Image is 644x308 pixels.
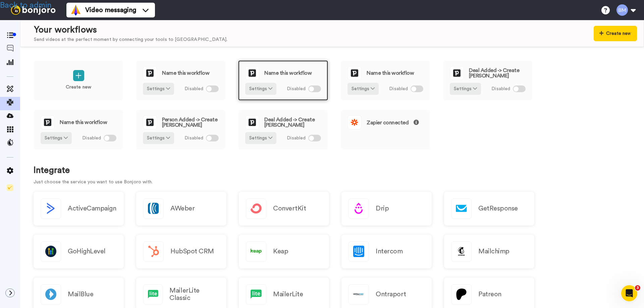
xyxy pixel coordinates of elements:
[450,66,464,80] img: logo_pipedrive.png
[367,70,414,76] span: Name this workflow
[245,83,276,95] button: Settings
[184,135,203,142] span: Disabled
[246,199,266,219] img: logo_convertkit.svg
[143,132,174,144] button: Settings
[34,24,227,36] div: Your workflows
[41,132,72,144] button: Settings
[450,83,481,95] button: Settings
[41,242,61,261] img: logo_gohighlevel.png
[491,85,510,93] span: Disabled
[287,85,306,93] span: Disabled
[85,5,136,15] span: Video messaging
[41,285,61,304] img: logo_mailblue.png
[273,248,288,255] h2: Keap
[389,85,408,93] span: Disabled
[594,26,637,41] button: Create new
[143,66,157,80] img: logo_pipedrive.png
[478,205,518,212] h2: GetResponse
[340,60,430,101] a: Name this workflowSettings Disabled
[264,117,321,128] span: Deal Added -> Create [PERSON_NAME]
[478,248,509,255] h2: Mailchimp
[170,248,214,255] h2: HubSpot CRM
[376,291,406,298] h2: Ontraport
[41,199,61,219] img: logo_activecampaign.svg
[169,287,219,302] h2: MailerLite Classic
[136,192,226,226] a: AWeber
[635,285,640,291] span: 3
[273,291,303,298] h2: MailerLite
[349,285,369,304] img: logo_ontraport.svg
[34,110,123,150] a: Name this workflowSettings Disabled
[68,205,116,212] h2: ActiveCampaign
[246,66,259,80] img: logo_pipedrive.png
[136,235,226,268] a: HubSpot CRM
[341,192,432,226] a: Drip
[348,66,361,80] img: logo_pipedrive.png
[162,117,219,128] span: Person Added -> Create [PERSON_NAME]
[82,135,101,142] span: Disabled
[239,192,329,226] a: ConvertKit
[136,60,226,101] a: Name this workflowSettings Disabled
[287,135,306,142] span: Disabled
[349,242,369,261] img: logo_intercom.svg
[170,205,195,212] h2: AWeber
[184,85,203,93] span: Disabled
[451,242,471,261] img: logo_mailchimp.svg
[144,285,162,304] img: logo_mailerlite.svg
[246,285,266,304] img: logo_mailerlite.svg
[238,60,328,101] a: Name this workflowSettings Disabled
[444,235,534,268] a: Mailchimp
[349,199,369,219] img: logo_drip.svg
[630,32,636,38] div: Tooltip anchor
[340,110,430,150] a: Zapier connected
[70,5,81,15] img: vm-color.svg
[66,84,91,91] p: Create new
[143,83,174,95] button: Settings
[245,132,276,144] button: Settings
[376,205,389,212] h2: Drip
[264,70,312,76] span: Name this workflow
[469,68,526,78] span: Deal Added -> Create [PERSON_NAME]
[367,120,419,125] span: Zapier connected
[34,166,631,175] h1: Integrate
[34,60,123,101] a: Create new
[68,291,93,298] h2: MailBlue
[144,199,163,219] img: logo_aweber.svg
[143,116,157,129] img: logo_pipedrive.png
[341,235,432,268] a: Intercom
[246,242,266,261] img: logo_keap.svg
[239,235,329,268] a: Keap
[162,70,209,76] span: Name this workflow
[34,36,227,43] div: Send videos at the perfect moment by connecting your tools to [GEOGRAPHIC_DATA].
[68,248,106,255] h2: GoHighLevel
[34,179,631,186] p: Just choose the service you want to use Bonjoro with.
[347,83,379,95] button: Settings
[444,192,534,226] a: GetResponse
[238,110,328,150] a: Deal Added -> Create [PERSON_NAME]Settings Disabled
[451,199,471,219] img: logo_getresponse.svg
[41,116,54,129] img: logo_pipedrive.png
[451,285,471,304] img: logo_patreon.svg
[443,60,533,101] a: Deal Added -> Create [PERSON_NAME]Settings Disabled
[478,291,501,298] h2: Patreon
[136,110,226,150] a: Person Added -> Create [PERSON_NAME]Settings Disabled
[60,120,107,125] span: Name this workflow
[621,285,637,301] iframe: Intercom live chat
[34,192,124,226] button: ActiveCampaign
[144,242,163,261] img: logo_hubspot.svg
[376,248,402,255] h2: Intercom
[34,235,124,268] a: GoHighLevel
[7,184,13,191] img: Checklist.svg
[273,205,306,212] h2: ConvertKit
[348,116,361,129] img: logo_zapier.svg
[246,116,259,129] img: logo_pipedrive.png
